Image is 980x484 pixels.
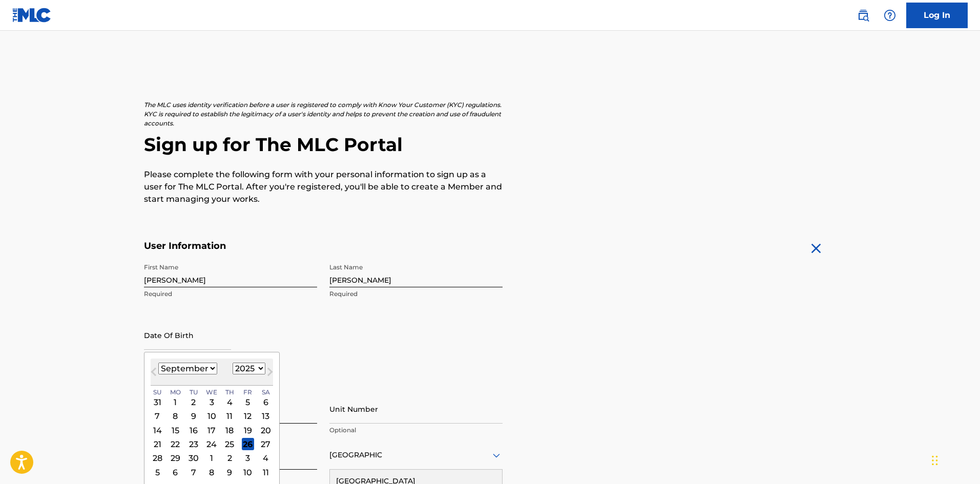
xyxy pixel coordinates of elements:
[242,438,254,450] div: Choose Friday, September 26th, 2025
[169,438,181,450] div: Choose Monday, September 22nd, 2025
[857,9,869,22] img: search
[223,424,236,436] div: Choose Thursday, September 18th, 2025
[153,388,161,397] span: Su
[205,452,218,465] div: Choose Wednesday, October 1st, 2025
[144,289,317,299] p: Required
[187,396,200,408] div: Choose Tuesday, September 2nd, 2025
[187,452,200,465] div: Choose Tuesday, September 30th, 2025
[169,424,181,436] div: Choose Monday, September 15th, 2025
[144,133,837,156] h2: Sign up for The MLC Portal
[205,424,218,436] div: Choose Wednesday, September 17th, 2025
[169,466,181,478] div: Choose Monday, October 6th, 2025
[243,388,252,397] span: Fr
[262,366,278,382] button: Next Month
[260,396,272,408] div: Choose Saturday, September 6th, 2025
[170,388,180,397] span: Mo
[808,240,824,257] img: close
[151,396,163,408] div: Choose Sunday, August 31st, 2025
[906,3,968,28] a: Log In
[187,424,200,436] div: Choose Tuesday, September 16th, 2025
[223,452,236,465] div: Choose Thursday, October 2nd, 2025
[206,388,217,397] span: We
[929,435,980,484] iframe: Chat Widget
[853,5,873,26] a: Public Search
[260,438,272,450] div: Choose Saturday, September 27th, 2025
[223,410,236,423] div: Choose Thursday, September 11th, 2025
[144,100,503,128] p: The MLC uses identity verification before a user is registered to comply with Know Your Customer ...
[187,410,200,423] div: Choose Tuesday, September 9th, 2025
[151,424,163,436] div: Choose Sunday, September 14th, 2025
[190,388,197,397] span: Tu
[242,452,254,465] div: Choose Friday, October 3rd, 2025
[260,466,272,478] div: Choose Saturday, October 11th, 2025
[223,396,236,408] div: Choose Thursday, September 4th, 2025
[884,9,896,22] img: help
[260,424,272,436] div: Choose Saturday, September 20th, 2025
[223,466,236,478] div: Choose Thursday, October 9th, 2025
[145,366,162,382] button: Previous Month
[329,289,503,299] p: Required
[242,396,254,408] div: Choose Friday, September 5th, 2025
[225,388,234,397] span: Th
[187,438,200,450] div: Choose Tuesday, September 23rd, 2025
[169,410,181,423] div: Choose Monday, September 8th, 2025
[151,438,163,450] div: Choose Sunday, September 21st, 2025
[260,410,272,423] div: Choose Saturday, September 13th, 2025
[151,466,163,478] div: Choose Sunday, October 5th, 2025
[144,240,503,252] h5: User Information
[151,395,273,479] div: Month September, 2025
[242,410,254,423] div: Choose Friday, September 12th, 2025
[151,410,163,423] div: Choose Sunday, September 7th, 2025
[151,452,163,465] div: Choose Sunday, September 28th, 2025
[260,452,272,465] div: Choose Saturday, October 4th, 2025
[262,388,269,397] span: Sa
[242,466,254,478] div: Choose Friday, October 10th, 2025
[12,8,52,23] img: MLC Logo
[169,396,181,408] div: Choose Monday, September 1st, 2025
[932,445,938,476] div: Drag
[144,169,503,205] p: Please complete the following form with your personal information to sign up as a user for The ML...
[205,396,218,408] div: Choose Wednesday, September 3rd, 2025
[205,410,218,423] div: Choose Wednesday, September 10th, 2025
[169,452,181,465] div: Choose Monday, September 29th, 2025
[329,426,503,435] p: Optional
[205,466,218,478] div: Choose Wednesday, October 8th, 2025
[880,5,900,26] div: Help
[223,438,236,450] div: Choose Thursday, September 25th, 2025
[205,438,218,450] div: Choose Wednesday, September 24th, 2025
[187,466,200,478] div: Choose Tuesday, October 7th, 2025
[242,424,254,436] div: Choose Friday, September 19th, 2025
[144,383,837,395] h5: Personal Address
